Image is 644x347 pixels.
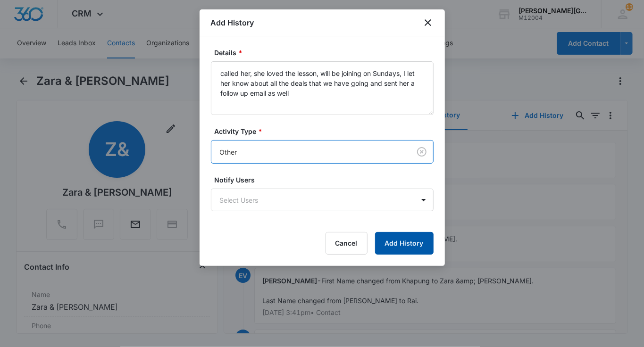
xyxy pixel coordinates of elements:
[215,48,437,58] label: Details
[414,144,429,159] button: Clear
[326,232,368,255] button: Cancel
[215,126,437,136] label: Activity Type
[215,175,437,185] label: Notify Users
[422,17,434,28] button: close
[211,17,254,28] h1: Add History
[211,61,434,115] textarea: called her, she loved the lesson, will be joining on Sundays, I let her know about all the deals ...
[375,232,434,255] button: Add History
